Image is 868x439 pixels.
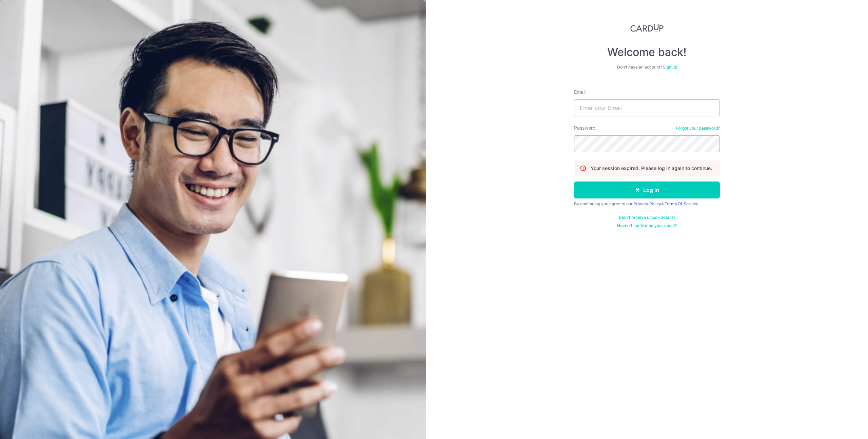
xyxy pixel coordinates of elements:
[574,125,596,131] label: Password
[630,24,664,32] img: CardUp Logo
[574,182,720,198] button: Log in
[676,126,720,131] a: Forgot your password?
[574,45,720,59] h4: Welcome back!
[617,223,677,228] a: Haven't confirmed your email?
[574,201,720,207] div: By continuing you agree to our &
[574,89,586,95] label: Email
[591,165,712,172] p: Your session expired. Please log in again to continue.
[665,201,698,206] a: Terms Of Service
[663,64,677,70] a: Sign up
[633,201,661,206] a: Privacy Policy
[574,99,720,116] input: Enter your Email
[574,64,720,70] div: Don’t have an account?
[619,215,675,220] a: Didn't receive unlock details?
